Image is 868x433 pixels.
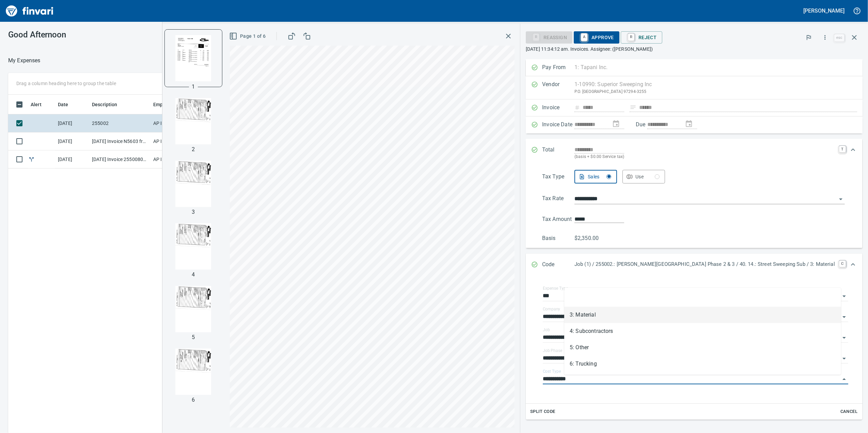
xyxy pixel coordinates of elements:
p: My Expenses [8,57,41,65]
span: Employee [153,100,175,109]
p: 4 [192,271,195,279]
img: Finvari [4,3,55,19]
td: 255002 [89,114,151,132]
p: Tax Amount [542,215,574,223]
button: Split Code [528,406,557,417]
a: esc [834,34,845,42]
div: Expand [526,167,863,248]
span: Reject [626,32,657,43]
span: Description [92,100,126,109]
td: [DATE] [55,150,89,169]
p: Tax Rate [542,194,574,204]
button: Open [839,312,849,322]
td: [DATE] [55,114,89,132]
p: Basis [542,234,574,242]
button: Cancel [838,406,860,417]
label: Expense Type [543,286,568,290]
li: 6: Trucking [564,356,841,372]
button: More [818,30,833,45]
button: Open [836,194,846,204]
p: Total [542,146,574,160]
div: Expand [526,254,863,276]
td: AP Invoices [151,150,202,169]
li: 4: Subcontractors [564,323,841,339]
span: Close invoice [833,29,863,46]
td: AP Invoices [151,132,202,150]
p: 3 [192,208,195,216]
div: Expand [526,276,863,420]
button: RReject [621,31,662,44]
div: Expand [526,139,863,167]
button: Open [839,333,849,342]
td: [DATE] Invoice N5603 from Columbia River Pumping Inc. (1-24468) [89,132,151,150]
span: Split transaction [28,157,35,161]
div: Reassign [526,34,572,40]
nav: breadcrumb [8,57,41,65]
li: 5: Other [564,339,841,356]
td: [DATE] Invoice 255008092225 from Tapani Materials (1-29544) [89,150,151,169]
p: Tax Type [542,173,574,183]
h5: [PERSON_NAME] [804,7,845,14]
span: Alert [31,100,50,109]
li: 3: Material [564,307,841,323]
span: Date [58,100,68,109]
span: Split Code [530,408,555,416]
p: (basis + $0.00 Service tax) [574,154,835,160]
p: 1 [192,83,195,91]
span: Employee [153,100,184,109]
p: Code [542,260,574,269]
div: Use [635,173,660,181]
a: R [628,33,634,41]
label: Job Phase [543,349,562,353]
a: C [839,260,846,267]
button: Close [839,374,849,384]
button: Flag [801,30,816,45]
button: Page 1 of 6 [228,30,268,43]
img: Page 3 [170,161,217,207]
label: Cost Type [543,369,561,373]
p: 2 [192,145,195,154]
span: Page 1 of 6 [231,32,266,41]
a: A [581,33,587,41]
span: Date [58,100,77,109]
img: Page 2 [170,98,217,144]
p: 6 [192,396,195,404]
img: Page 4 [170,223,217,270]
button: [PERSON_NAME] [802,5,846,16]
td: [DATE] [55,132,89,150]
img: Page 6 [170,349,217,395]
label: Job [543,328,550,332]
span: Cancel [840,408,858,416]
p: 5 [192,333,195,341]
button: Open [839,354,849,363]
button: Open [839,291,849,301]
h3: Good Afternoon [8,30,224,39]
span: Approve [579,32,614,43]
td: AP Invoices [151,114,202,132]
span: Description [92,100,117,109]
p: Job (1) / 255002.: [PERSON_NAME][GEOGRAPHIC_DATA] Phase 2 & 3 / 40. 14.: Street Sweeping Sub / 3:... [574,260,835,268]
p: Drag a column heading here to group the table [16,80,116,87]
button: Sales [574,170,617,183]
img: Page 5 [170,286,217,332]
p: $2,350.00 [574,234,607,242]
label: Company [543,307,561,311]
button: AApprove [574,31,619,44]
span: Alert [31,100,42,109]
div: Sales [588,173,611,181]
p: [DATE] 11:34:12 am. Invoices. Assignee: ([PERSON_NAME]) [526,46,863,52]
img: Page 1 [170,35,217,81]
button: Use [622,170,665,183]
a: T [839,146,846,153]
